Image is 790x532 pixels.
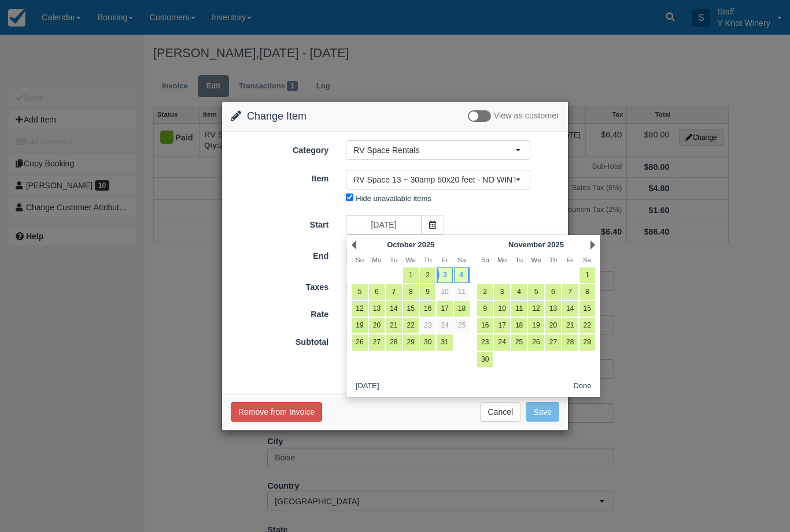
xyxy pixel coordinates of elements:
a: 26 [352,334,367,350]
span: Saturday [583,256,591,263]
label: Hide unavailable items [356,194,431,203]
span: Saturday [457,256,466,263]
a: 10 [437,284,452,300]
span: RV Space 13 ~ 30amp 50x20 feet - NO WINTER WATER [353,174,515,185]
a: 14 [386,301,401,317]
a: 30 [420,334,435,350]
a: 9 [477,301,493,317]
span: Sunday [481,256,489,263]
a: 6 [369,284,385,300]
a: 18 [511,318,527,333]
span: Wednesday [531,256,541,263]
a: 15 [403,301,419,317]
a: 26 [528,334,544,350]
span: 2025 [418,240,435,249]
a: 16 [477,318,493,333]
label: Category [222,140,337,157]
a: 8 [579,284,595,300]
a: 2 [477,284,493,300]
button: Cancel [480,402,520,422]
a: 24 [437,318,452,333]
span: November [508,240,545,249]
label: Rate [222,304,337,321]
a: 19 [528,318,544,333]
a: 10 [494,301,510,317]
div: 2 Days @ $40.00 [337,306,568,325]
label: Subtotal [222,332,337,348]
a: 23 [420,318,435,333]
a: 27 [369,334,385,350]
span: Tuesday [390,256,397,263]
label: Start [222,215,337,231]
a: 24 [494,334,510,350]
a: 3 [437,267,452,283]
a: 7 [562,284,578,300]
a: 9 [420,284,435,300]
a: 17 [494,318,510,333]
span: October [387,240,416,249]
a: 21 [562,318,578,333]
a: 11 [454,284,470,300]
button: RV Space 13 ~ 30amp 50x20 feet - NO WINTER WATER [346,170,530,189]
a: 8 [403,284,419,300]
a: 19 [352,318,367,333]
a: 1 [579,267,595,283]
a: 15 [579,301,595,317]
a: 13 [545,301,561,317]
span: Tuesday [515,256,523,263]
a: 2 [420,267,435,283]
a: 30 [477,352,493,367]
a: 27 [545,334,561,350]
a: 12 [528,301,544,317]
a: 18 [454,301,470,317]
a: Next [590,240,595,250]
span: Sunday [356,256,364,263]
span: RV Space Rentals [353,144,515,156]
span: Friday [442,256,448,263]
span: View as customer [494,111,559,121]
a: 23 [477,334,493,350]
a: 14 [562,301,578,317]
a: 22 [403,318,419,333]
a: 25 [454,318,470,333]
a: 28 [386,334,401,350]
span: Thursday [424,256,432,263]
label: Item [222,169,337,185]
span: Thursday [549,256,558,263]
a: 20 [545,318,561,333]
span: Change Item [247,110,307,122]
a: 31 [437,334,452,350]
a: 5 [352,284,367,300]
a: 29 [403,334,419,350]
button: Remove from Invoice [231,402,322,422]
a: 3 [494,284,510,300]
button: Save [526,402,559,422]
a: 6 [545,284,561,300]
a: 17 [437,301,452,317]
button: RV Space Rentals [346,140,530,160]
span: Friday [567,256,573,263]
a: 25 [511,334,527,350]
span: Monday [497,256,507,263]
button: [DATE] [351,380,383,394]
span: Wednesday [406,256,416,263]
a: 4 [511,284,527,300]
a: 29 [579,334,595,350]
a: 4 [454,267,470,283]
label: Taxes [222,277,337,293]
a: 7 [386,284,401,300]
a: 22 [579,318,595,333]
button: Done [569,380,596,394]
a: 1 [403,267,419,283]
span: Monday [372,256,381,263]
span: 2025 [547,240,564,249]
a: 5 [528,284,544,300]
a: 20 [369,318,385,333]
label: End [222,246,337,262]
a: 13 [369,301,385,317]
a: 21 [386,318,401,333]
a: Prev [352,240,356,250]
a: 16 [420,301,435,317]
a: 28 [562,334,578,350]
a: 11 [511,301,527,317]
